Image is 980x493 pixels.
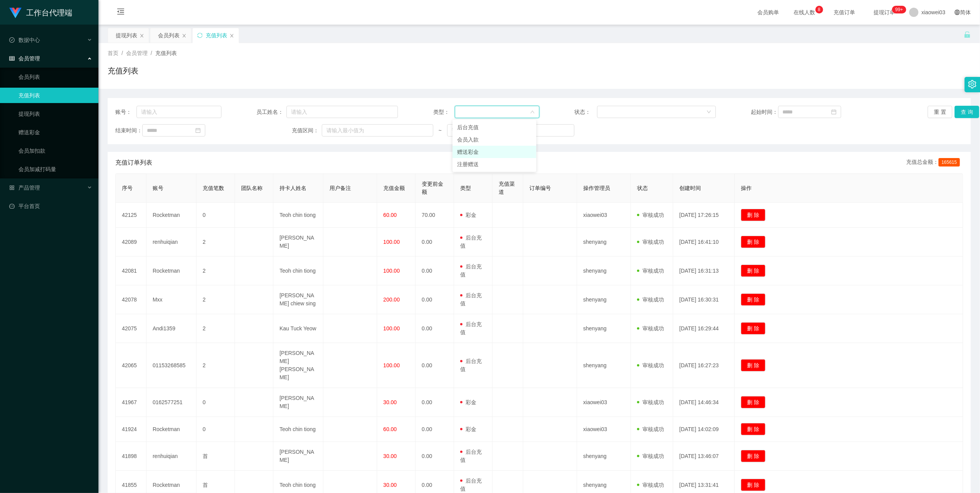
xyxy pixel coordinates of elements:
[637,426,664,432] span: 审核成功
[158,28,180,43] div: 会员列表
[122,185,133,191] span: 序号
[637,453,664,459] span: 审核成功
[196,314,235,343] td: 2
[153,185,163,191] span: 账号
[146,256,196,285] td: Rocketman
[818,6,820,13] p: 8
[416,256,454,285] td: 0.00
[416,417,454,442] td: 0.00
[322,124,433,137] input: 请输入最小值为
[530,110,535,115] i: 图标: down
[637,212,664,218] span: 审核成功
[460,185,471,191] span: 类型
[577,442,631,471] td: shenyang
[577,256,631,285] td: shenyang
[870,10,899,15] span: 提现订单
[26,0,72,25] h1: 工作台代理端
[637,239,664,245] span: 审核成功
[329,185,351,191] span: 用户备注
[955,10,960,15] i: 图标: global
[116,343,146,388] td: 42065
[196,343,235,388] td: 2
[146,314,196,343] td: Andi1359
[577,343,631,388] td: shenyang
[577,417,631,442] td: xiaowei03
[121,50,123,56] span: /
[196,442,235,471] td: 首
[273,285,323,314] td: [PERSON_NAME] chiew sing
[140,33,144,38] i: 图标: close
[116,314,146,343] td: 42075
[741,185,752,191] span: 操作
[453,121,536,133] li: 后台充值
[964,31,971,38] i: 图标: unlock
[460,358,482,372] span: 后台充值
[577,314,631,343] td: shenyang
[433,108,455,116] span: 类型：
[637,399,664,405] span: 审核成功
[741,479,765,491] button: 删 除
[155,50,177,56] span: 充值列表
[383,268,400,274] span: 100.00
[273,388,323,417] td: [PERSON_NAME]
[499,181,515,195] span: 充值渠道
[9,185,15,190] i: 图标: appstore-o
[196,285,235,314] td: 2
[9,185,40,191] span: 产品管理
[460,212,476,218] span: 彩金
[637,325,664,331] span: 审核成功
[577,388,631,417] td: xiaowei03
[938,158,960,167] span: 165615
[146,388,196,417] td: 0162577251
[146,203,196,228] td: Rocketman
[116,388,146,417] td: 41967
[416,285,454,314] td: 0.00
[18,125,92,140] a: 赠送彩金
[673,442,735,471] td: [DATE] 13:46:07
[460,399,476,405] span: 彩金
[18,106,92,122] a: 提现列表
[116,285,146,314] td: 42078
[383,399,397,405] span: 30.00
[195,128,201,133] i: 图标: calendar
[673,388,735,417] td: [DATE] 14:46:34
[741,450,765,462] button: 删 除
[741,359,765,371] button: 删 除
[196,417,235,442] td: 0
[241,185,263,191] span: 团队名称
[116,28,137,43] div: 提现列表
[453,146,536,158] li: 赠送彩金
[673,343,735,388] td: [DATE] 16:27:23
[741,265,765,277] button: 删 除
[9,8,22,18] img: logo.9652507e.png
[416,343,454,388] td: 0.00
[892,6,906,13] sup: 972
[830,10,859,15] span: 充值订单
[182,33,186,38] i: 图标: close
[9,56,15,61] i: 图标: table
[637,268,664,274] span: 审核成功
[18,88,92,103] a: 充值列表
[673,417,735,442] td: [DATE] 14:02:09
[9,37,15,43] i: 图标: check-circle-o
[196,228,235,256] td: 2
[577,228,631,256] td: shenyang
[383,296,400,303] span: 200.00
[136,106,221,118] input: 请输入
[146,343,196,388] td: 01153268585
[906,158,963,167] div: 充值总金额：
[637,296,664,303] span: 审核成功
[196,388,235,417] td: 0
[383,426,397,432] span: 60.00
[447,124,575,137] input: 请输入最大值
[151,50,152,56] span: /
[9,55,40,62] span: 会员管理
[18,143,92,158] a: 会员加扣款
[383,239,400,245] span: 100.00
[416,203,454,228] td: 70.00
[9,198,92,214] a: 图标: dashboard平台首页
[273,417,323,442] td: Teoh chin tiong
[529,185,551,191] span: 订单编号
[790,10,819,15] span: 在线人数
[955,106,979,118] button: 查 询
